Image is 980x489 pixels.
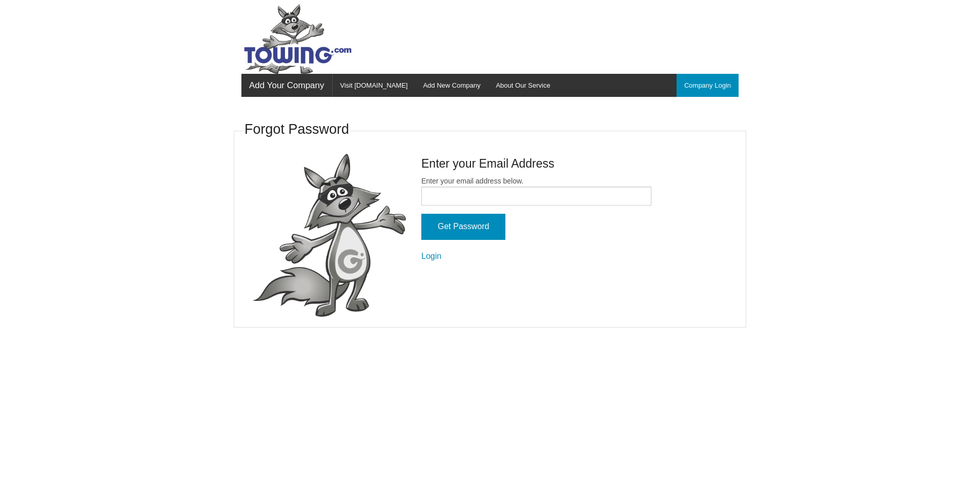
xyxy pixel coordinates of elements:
a: Company Login [677,74,739,97]
a: Login [421,252,441,260]
a: Visit [DOMAIN_NAME] [333,74,416,97]
h3: Forgot Password [244,120,349,139]
img: fox-Presenting.png [252,154,406,317]
input: Enter your email address below. [421,187,651,206]
img: Towing.com Logo [241,4,354,74]
a: About Our Service [488,74,558,97]
label: Enter your email address below. [421,176,651,206]
h4: Enter your Email Address [421,155,651,172]
input: Get Password [421,214,505,240]
a: Add New Company [415,74,488,97]
a: Add Your Company [241,74,332,97]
